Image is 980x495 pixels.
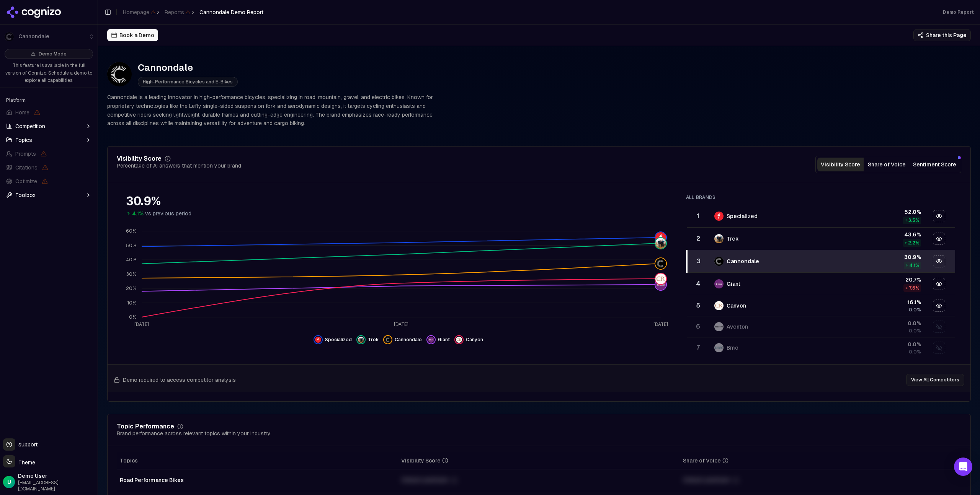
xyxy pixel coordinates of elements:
[117,162,241,169] div: Percentage of AI answers that mention your brand
[18,472,95,480] span: Demo User
[714,212,724,221] img: specialized
[107,62,132,86] img: Cannondale
[123,8,155,16] span: Homepage
[850,319,921,327] div: 0.0 %
[655,258,666,269] img: cannondale
[15,191,36,199] span: Toolbox
[117,423,174,430] div: Topic Performance
[107,93,450,128] p: Cannondale is a leading innovator in high-performance bicycles, specializing in road, mountain, g...
[714,301,724,310] img: canyon
[933,278,945,290] button: Hide giant data
[906,374,964,386] button: View All Competitors
[909,349,921,355] span: 0.0%
[385,337,391,343] img: cannondale
[714,234,724,243] img: trek
[727,212,758,220] div: Specialized
[687,205,955,228] tr: 1specializedSpecialized52.0%3.5%Hide specialized data
[687,273,955,295] tr: 4giantGiant20.7%7.6%Hide giant data
[15,459,35,466] span: Theme
[126,271,136,277] tspan: 30%
[126,257,136,263] tspan: 40%
[908,217,920,223] span: 3.5 %
[15,122,45,130] span: Competition
[683,457,728,464] div: Share of Voice
[909,262,920,269] span: 4.1 %
[126,285,136,291] tspan: 20%
[714,322,724,331] img: aventon
[933,342,945,354] button: Show bmc data
[134,321,149,327] tspan: [DATE]
[850,208,921,216] div: 52.0 %
[383,335,422,344] button: Hide cannondale data
[314,335,352,344] button: Hide specialized data
[727,235,739,243] div: Trek
[132,210,144,217] span: 4.1%
[394,321,408,327] tspan: [DATE]
[117,452,398,469] th: Topics
[107,29,158,41] button: Book a Demo
[15,441,38,448] span: support
[727,344,738,352] div: Bmc
[727,302,746,309] div: Canyon
[120,476,395,484] div: Road Performance Bikes
[683,475,958,485] div: Unlock premium
[325,337,352,343] span: Specialized
[850,276,921,283] div: 20.7 %
[687,316,955,337] tr: 6aventonAventon0.0%0.0%Show aventon data
[690,322,707,331] div: 6
[680,452,961,469] th: shareOfVoice
[687,250,955,273] tr: 3cannondaleCannondale30.9%4.1%Hide cannondale data
[864,158,910,171] button: Share of Voice
[401,475,676,485] div: Unlock premium
[655,274,666,284] img: canyon
[943,9,974,15] div: Demo Report
[714,343,724,352] img: bmc
[358,337,364,343] img: trek
[690,343,707,352] div: 7
[686,194,955,200] div: All Brands
[18,480,95,492] span: [EMAIL_ADDRESS][DOMAIN_NAME]
[933,210,945,222] button: Hide specialized data
[126,243,136,249] tspan: 50%
[910,158,959,171] button: Sentiment Score
[129,314,136,320] tspan: 0%
[15,150,36,158] span: Prompts
[817,158,864,171] button: Visibility Score
[850,231,921,238] div: 43.6 %
[126,194,671,208] div: 30.9%
[123,376,236,384] span: Demo required to access competitor analysis
[466,337,483,343] span: Canyon
[727,257,759,265] div: Cannondale
[426,335,450,344] button: Hide giant data
[933,300,945,312] button: Hide canyon data
[714,279,724,288] img: giant
[199,8,263,16] span: Cannondale Demo Report
[933,233,945,245] button: Hide trek data
[655,232,666,243] img: specialized
[913,29,971,41] button: Share this Page
[687,337,955,358] tr: 7bmcBmc0.0%0.0%Show bmc data
[3,134,95,146] button: Topics
[368,337,379,343] span: Trek
[690,301,707,310] div: 5
[138,77,238,87] span: High-Performance Bicycles and E-Bikes
[145,210,191,217] span: vs previous period
[3,189,95,201] button: Toolbox
[126,228,136,234] tspan: 60%
[454,335,483,344] button: Hide canyon data
[655,238,666,249] img: trek
[15,136,32,144] span: Topics
[438,337,450,343] span: Giant
[138,62,238,74] div: Cannondale
[727,323,748,331] div: Aventon
[690,279,707,288] div: 4
[850,340,921,348] div: 0.0 %
[315,337,321,343] img: specialized
[850,298,921,306] div: 16.1 %
[690,234,707,243] div: 2
[3,94,95,106] div: Platform
[714,257,724,266] img: cannondale
[398,452,679,469] th: visibilityScore
[933,321,945,333] button: Show aventon data
[127,300,136,306] tspan: 10%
